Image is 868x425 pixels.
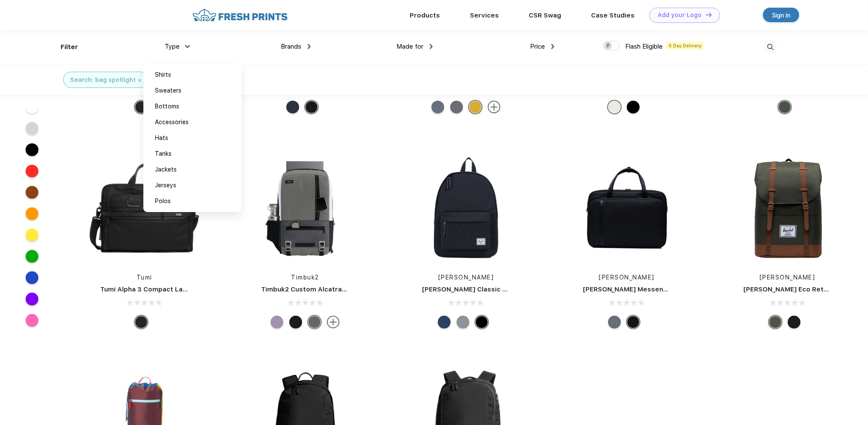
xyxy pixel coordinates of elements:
div: Raven Crosshatch [608,316,621,329]
img: func=resize&h=266 [570,151,684,265]
span: Flash Eligible [625,43,663,50]
div: Sweaters [155,86,181,95]
div: Eco Amber [469,101,482,114]
div: Navy [438,316,451,329]
span: Made for [396,43,423,50]
span: Type [165,43,180,50]
div: Tanks [155,149,172,158]
a: Products [410,12,440,19]
img: func=resize&h=266 [87,151,201,265]
img: func=resize&h=266 [731,151,845,265]
div: Eco Black [305,101,318,114]
img: filter_cancel.svg [138,79,141,82]
div: Black [627,101,640,114]
div: Jackets [155,165,177,174]
div: Black [788,316,801,329]
img: dropdown.png [185,45,190,48]
div: Gunmetal [308,316,321,329]
div: Surprise [778,101,791,114]
a: Timbuk2 [291,274,319,281]
span: Price [530,43,545,50]
div: Hats [155,134,168,143]
div: Accessories [155,118,189,127]
div: Lavender [271,316,283,329]
img: DT [706,12,712,17]
img: more.svg [327,316,340,329]
div: Bottoms [155,102,179,111]
div: Eco Nautical [286,101,299,114]
a: Sign in [763,8,799,22]
div: Forest [769,316,782,329]
div: Shirts [155,70,171,79]
div: Black [135,101,148,114]
img: dropdown.png [308,44,311,49]
a: Tumi Alpha 3 Compact Large Screen Laptop Brief [100,285,262,293]
img: func=resize&h=266 [409,151,523,265]
div: Jet Black [289,316,302,329]
div: Eco Lightbeam [431,101,444,114]
img: dropdown.png [430,44,433,49]
a: [PERSON_NAME] [599,274,655,281]
a: [PERSON_NAME] Classic Backpack [422,285,534,293]
a: Timbuk2 Custom Alcatraz Pack [261,285,363,293]
div: Off White Tan [608,101,621,114]
div: Black [627,316,640,329]
div: Raven Crosshatch [457,316,469,329]
img: dropdown.png [551,44,554,49]
div: Polos [155,197,171,206]
img: func=resize&h=266 [248,151,362,265]
img: fo%20logo%202.webp [190,8,290,23]
div: Black [135,316,148,329]
img: desktop_search.svg [763,40,778,54]
div: Sign in [772,10,790,20]
div: Add your Logo [658,12,702,19]
div: Jerseys [155,181,176,190]
a: [PERSON_NAME] [438,274,494,281]
span: Brands [281,43,301,50]
a: [PERSON_NAME] [760,274,816,281]
div: Filter [61,42,78,52]
div: Search: bag spotlight [70,76,136,84]
div: Eco Army Pop [450,101,463,114]
img: more.svg [488,101,501,114]
div: Black [475,316,488,329]
a: Tumi [137,274,152,281]
a: [PERSON_NAME] Messenger [583,285,675,293]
